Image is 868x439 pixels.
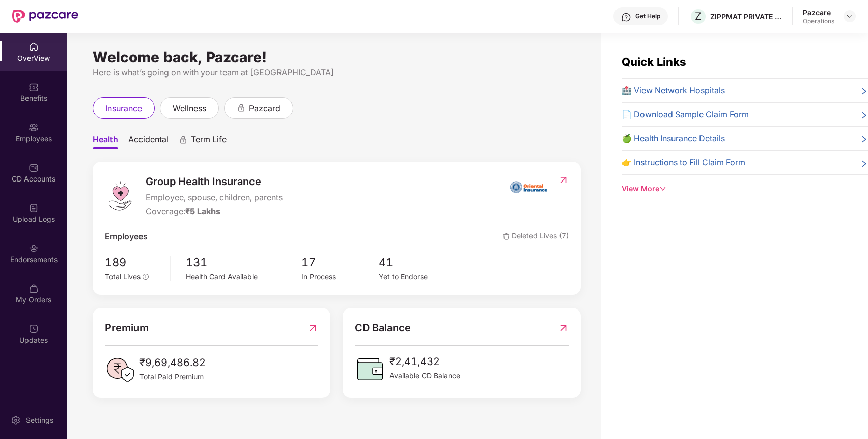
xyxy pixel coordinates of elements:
[105,253,163,271] span: 189
[659,185,666,192] span: down
[860,134,868,145] span: right
[622,132,725,145] span: 🍏 Health Insurance Details
[710,12,781,21] div: ZIPPMAT PRIVATE LIMITED
[301,253,379,271] span: 17
[307,320,318,336] img: RedirectIcon
[29,122,39,133] img: svg+xml;base64,PHN2ZyBpZD0iRW1wbG95ZWVzIiB4bWxucz0iaHR0cDovL3d3dy53My5vcmcvMjAwMC9zdmciIHdpZHRoPS...
[389,370,460,381] span: Available CD Balance
[29,42,39,52] img: svg+xml;base64,PHN2ZyBpZD0iSG9tZSIgeG1sbnM9Imh0dHA6Ly93d3cudzMub3JnLzIwMDAvc3ZnIiB3aWR0aD0iMjAiIG...
[558,175,569,185] img: RedirectIcon
[191,134,227,149] span: Term Life
[29,324,39,334] img: svg+xml;base64,PHN2ZyBpZD0iVXBkYXRlZCIgeG1sbnM9Imh0dHA6Ly93d3cudzMub3JnLzIwMDAvc3ZnIiB3aWR0aD0iMj...
[301,271,379,282] div: In Process
[105,355,135,385] img: PaidPremiumIcon
[11,415,21,425] img: svg+xml;base64,PHN2ZyBpZD0iU2V0dGluZy0yMHgyMCIgeG1sbnM9Imh0dHA6Ly93d3cudzMub3JnLzIwMDAvc3ZnIiB3aW...
[23,415,57,425] div: Settings
[503,233,510,240] img: deleteIcon
[621,12,631,22] img: svg+xml;base64,PHN2ZyBpZD0iSGVscC0zMngzMiIgeG1sbnM9Imh0dHA6Ly93d3cudzMub3JnLzIwMDAvc3ZnIiB3aWR0aD...
[379,253,456,271] span: 41
[139,371,206,382] span: Total Paid Premium
[237,103,246,112] div: animation
[846,12,854,20] img: svg+xml;base64,PHN2ZyBpZD0iRHJvcGRvd24tMzJ4MzIiIHhtbG5zPSJodHRwOi8vd3d3LnczLm9yZy8yMDAwL3N2ZyIgd2...
[860,110,868,121] span: right
[622,156,745,169] span: 👉 Instructions to Fill Claim Form
[93,66,581,79] div: Here is what’s going on with your team at [GEOGRAPHIC_DATA]
[105,272,141,281] span: Total Lives
[105,180,135,211] img: logo
[186,271,302,282] div: Health Card Available
[143,274,149,280] span: info-circle
[29,203,39,213] img: svg+xml;base64,PHN2ZyBpZD0iVXBsb2FkX0xvZ3MiIGRhdGEtbmFtZT0iVXBsb2FkIExvZ3MiIHhtbG5zPSJodHRwOi8vd3...
[558,320,569,336] img: RedirectIcon
[29,283,39,294] img: svg+xml;base64,PHN2ZyBpZD0iTXlfT3JkZXJzIiBkYXRhLW5hbWU9Ik15IE9yZGVycyIgeG1sbnM9Imh0dHA6Ly93d3cudz...
[139,355,206,371] span: ₹9,69,486.82
[105,320,149,336] span: Premium
[93,134,118,149] span: Health
[622,84,725,97] span: 🏥 View Network Hospitals
[173,102,206,115] span: wellness
[503,230,569,243] span: Deleted Lives (7)
[622,183,868,194] div: View More
[105,230,148,243] span: Employees
[635,12,660,20] div: Get Help
[29,163,39,173] img: svg+xml;base64,PHN2ZyBpZD0iQ0RfQWNjb3VudHMiIGRhdGEtbmFtZT0iQ0QgQWNjb3VudHMiIHhtbG5zPSJodHRwOi8vd3...
[185,206,220,216] span: ₹5 Lakhs
[389,354,460,370] span: ₹2,41,432
[622,108,749,121] span: 📄 Download Sample Claim Form
[510,174,548,199] img: insurerIcon
[860,86,868,97] span: right
[128,134,169,149] span: Accidental
[12,10,78,23] img: New Pazcare Logo
[249,102,281,115] span: pazcard
[146,174,283,190] span: Group Health Insurance
[803,8,834,17] div: Pazcare
[146,205,283,218] div: Coverage:
[803,17,834,25] div: Operations
[29,82,39,92] img: svg+xml;base64,PHN2ZyBpZD0iQmVuZWZpdHMiIHhtbG5zPSJodHRwOi8vd3d3LnczLm9yZy8yMDAwL3N2ZyIgd2lkdGg9Ij...
[105,102,142,115] span: insurance
[29,243,39,253] img: svg+xml;base64,PHN2ZyBpZD0iRW5kb3JzZW1lbnRzIiB4bWxucz0iaHR0cDovL3d3dy53My5vcmcvMjAwMC9zdmciIHdpZH...
[860,158,868,169] span: right
[622,55,686,68] span: Quick Links
[93,53,581,61] div: Welcome back, Pazcare!
[179,135,188,144] div: animation
[355,320,411,336] span: CD Balance
[379,271,456,282] div: Yet to Endorse
[186,253,302,271] span: 131
[146,191,283,204] span: Employee, spouse, children, parents
[355,354,385,384] img: CDBalanceIcon
[695,10,702,22] span: Z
